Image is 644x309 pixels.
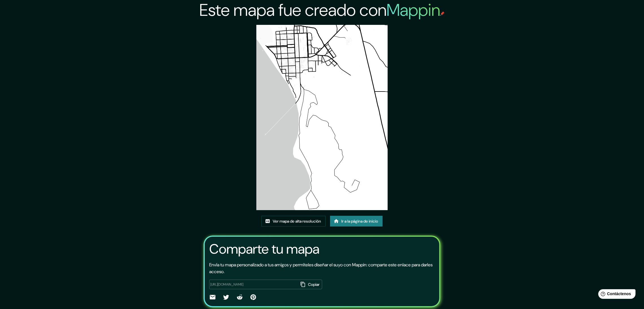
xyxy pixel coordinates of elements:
[330,216,383,227] a: Ir a la página de inicio
[261,216,326,227] a: Ver mapa de alta resolución
[341,219,378,224] font: Ir a la página de inicio
[273,219,321,224] font: Ver mapa de alta resolución
[256,25,387,210] img: created-map
[299,280,322,289] button: Copiar
[594,287,638,303] iframe: Lanzador de widgets de ayuda
[209,240,319,258] font: Comparte tu mapa
[209,262,433,275] font: Envía tu mapa personalizado a tus amigos y permíteles diseñar el suyo con Mappin: comparte este e...
[308,282,320,287] font: Copiar
[440,11,445,16] img: pin de mapeo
